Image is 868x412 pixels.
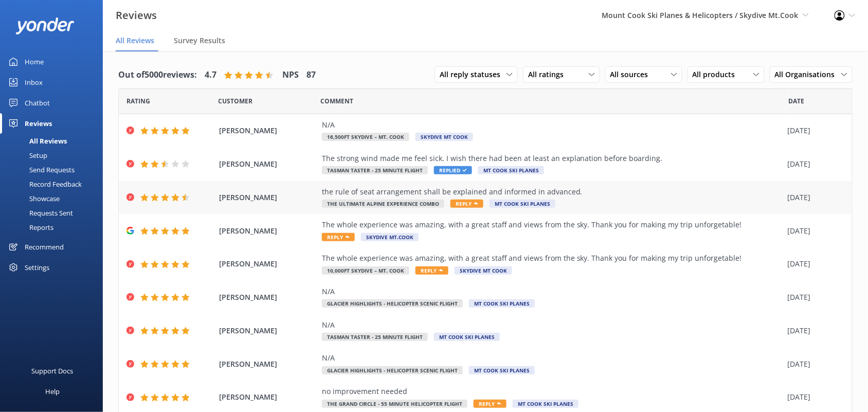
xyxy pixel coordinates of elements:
[6,191,60,206] div: Showcase
[6,206,73,220] div: Requests Sent
[6,206,103,220] a: Requests Sent
[478,166,544,174] span: Mt Cook Ski Planes
[219,96,253,106] span: Date
[6,163,103,177] a: Send Requests
[322,266,409,275] span: 10,000ft Skydive – Mt. Cook
[788,225,839,237] div: [DATE]
[6,134,103,148] a: All Reviews
[322,352,783,364] div: N/A
[306,68,316,82] h4: 87
[415,266,448,275] span: Reply
[25,237,64,257] div: Recommend
[415,133,473,141] span: Skydive Mt Cook
[25,72,43,93] div: Inbox
[219,158,317,170] span: [PERSON_NAME]
[45,381,60,402] div: Help
[322,286,783,297] div: N/A
[219,359,317,370] span: [PERSON_NAME]
[788,125,839,136] div: [DATE]
[361,233,419,241] span: Skydive Mt.Cook
[116,35,154,46] span: All Reviews
[322,133,409,141] span: 16,500ft Skydive – Mt. Cook
[322,366,463,374] span: Glacier Highlights - Helicopter Scenic flight
[205,68,216,82] h4: 4.7
[322,233,355,241] span: Reply
[440,69,507,80] span: All reply statuses
[788,158,839,170] div: [DATE]
[322,166,428,174] span: Tasman Taster - 25 minute flight
[602,10,799,20] span: Mount Cook Ski Planes & Helicopters / Skydive Mt.Cook
[15,17,75,34] img: yonder-white-logo.png
[25,257,49,278] div: Settings
[788,359,839,370] div: [DATE]
[788,325,839,336] div: [DATE]
[174,35,225,46] span: Survey Results
[693,69,742,80] span: All products
[322,119,783,131] div: N/A
[455,266,512,275] span: Skydive Mt Cook
[25,93,50,113] div: Chatbot
[219,292,317,303] span: [PERSON_NAME]
[219,258,317,270] span: [PERSON_NAME]
[775,69,841,80] span: All Organisations
[490,200,555,208] span: Mt Cook Ski Planes
[219,192,317,203] span: [PERSON_NAME]
[6,177,103,191] a: Record Feedback
[6,220,53,235] div: Reports
[788,258,839,270] div: [DATE]
[322,386,783,397] div: no improvement needed
[219,225,317,237] span: [PERSON_NAME]
[6,163,75,177] div: Send Requests
[6,191,103,206] a: Showcase
[32,361,74,381] div: Support Docs
[6,177,82,191] div: Record Feedback
[322,319,783,331] div: N/A
[320,96,353,106] span: Question
[219,391,317,403] span: [PERSON_NAME]
[322,299,463,308] span: Glacier Highlights - Helicopter Scenic flight
[282,68,299,82] h4: NPS
[788,96,804,106] span: Date
[219,325,317,336] span: [PERSON_NAME]
[434,166,472,174] span: Replied
[469,299,535,308] span: Mt Cook Ski Planes
[322,333,428,341] span: Tasman Taster - 25 minute flight
[118,68,197,82] h4: Out of 5000 reviews:
[788,391,839,403] div: [DATE]
[788,192,839,203] div: [DATE]
[322,153,783,164] div: The strong wind made me feel sick. I wish there had been at least an explanation before boarding.
[528,69,570,80] span: All ratings
[6,220,103,235] a: Reports
[513,400,578,408] span: Mt Cook Ski Planes
[322,200,444,208] span: The Ultimate Alpine Experience Combo
[450,200,483,208] span: Reply
[6,148,103,163] a: Setup
[219,125,317,136] span: [PERSON_NAME]
[469,366,535,374] span: Mt Cook Ski Planes
[434,333,500,341] span: Mt Cook Ski Planes
[474,400,507,408] span: Reply
[126,96,150,106] span: Date
[6,148,47,163] div: Setup
[322,400,467,408] span: The Grand Circle - 55 Minute Helicopter Flight
[322,186,783,198] div: the rule of seat arrangement shall be explained and informed in advanced.
[116,7,157,24] h3: Reviews
[322,253,783,264] div: The whole experience was amazing, with a great staff and views from the sky. Thank you for making...
[25,113,52,134] div: Reviews
[6,134,67,148] div: All Reviews
[25,51,44,72] div: Home
[322,219,783,230] div: The whole experience was amazing, with a great staff and views from the sky. Thank you for making...
[788,292,839,303] div: [DATE]
[610,69,655,80] span: All sources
